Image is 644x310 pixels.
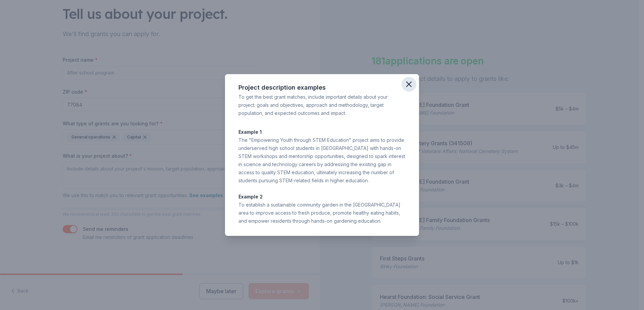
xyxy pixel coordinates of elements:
div: To establish a sustainable community garden in the [GEOGRAPHIC_DATA] area to improve access to fr... [238,201,406,225]
p: Example 1 [238,128,406,136]
div: Project description examples [238,82,406,93]
div: To get the best grant matches, include important details about your project: goals and objectives... [238,93,406,117]
div: The "Empowering Youth through STEM Education" project aims to provide underserved high school stu... [238,136,406,185]
p: Example 2 [238,193,406,201]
